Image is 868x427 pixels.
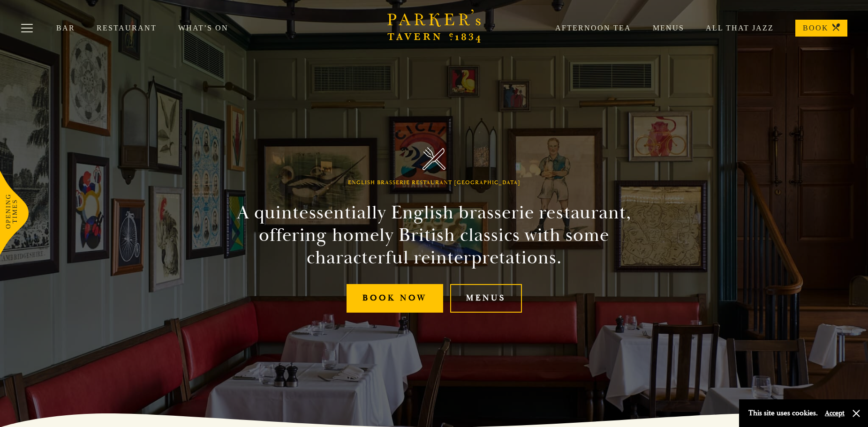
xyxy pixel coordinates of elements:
h1: English Brasserie Restaurant [GEOGRAPHIC_DATA] [348,180,521,186]
button: Close and accept [852,409,861,418]
a: Menus [450,284,522,313]
button: Accept [825,409,845,418]
a: Book Now [347,284,443,313]
p: This site uses cookies. [748,406,818,420]
img: Parker's Tavern Brasserie Cambridge [423,147,445,170]
h2: A quintessentially English brasserie restaurant, offering homely British classics with some chara... [220,202,648,269]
